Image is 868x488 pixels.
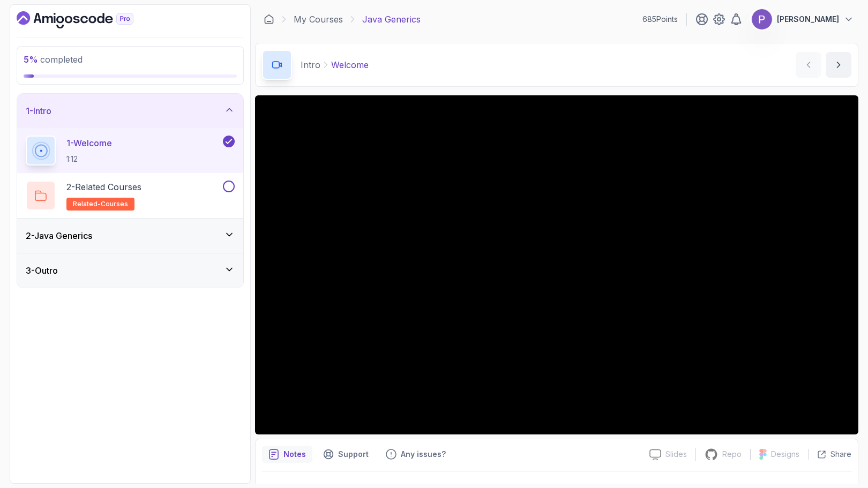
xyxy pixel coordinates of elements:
button: previous content [796,52,821,78]
p: Intro [301,58,320,71]
span: 5 % [24,54,38,65]
p: Repo [722,449,742,460]
p: [PERSON_NAME] [777,14,839,25]
p: 2 - Related Courses [66,181,141,193]
a: Dashboard [17,11,158,28]
p: 1 - Welcome [66,137,112,149]
img: user profile image [752,9,772,29]
p: Welcome [331,58,369,71]
p: Slides [665,449,687,460]
button: Support button [317,446,375,463]
button: notes button [262,446,312,463]
button: Share [808,449,851,460]
button: next content [826,52,851,78]
p: 685 Points [642,14,678,25]
span: completed [24,54,83,65]
iframe: 1 - Hi [255,95,858,434]
button: 2-Java Generics [17,219,243,253]
span: related-courses [73,200,128,208]
a: My Courses [294,13,343,26]
button: 2-Related Coursesrelated-courses [26,181,235,211]
button: 3-Outro [17,253,243,288]
p: Share [830,449,851,460]
button: Feedback button [379,446,452,463]
p: Notes [283,449,306,460]
a: Dashboard [264,14,274,25]
p: Java Generics [362,13,421,26]
p: 1:12 [66,154,112,164]
h3: 1 - Intro [26,104,51,117]
h3: 2 - Java Generics [26,229,92,242]
p: Support [338,449,369,460]
p: Designs [771,449,799,460]
button: user profile image[PERSON_NAME] [751,9,854,30]
h3: 3 - Outro [26,264,58,277]
button: 1-Intro [17,94,243,128]
p: Any issues? [401,449,446,460]
button: 1-Welcome1:12 [26,136,235,166]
